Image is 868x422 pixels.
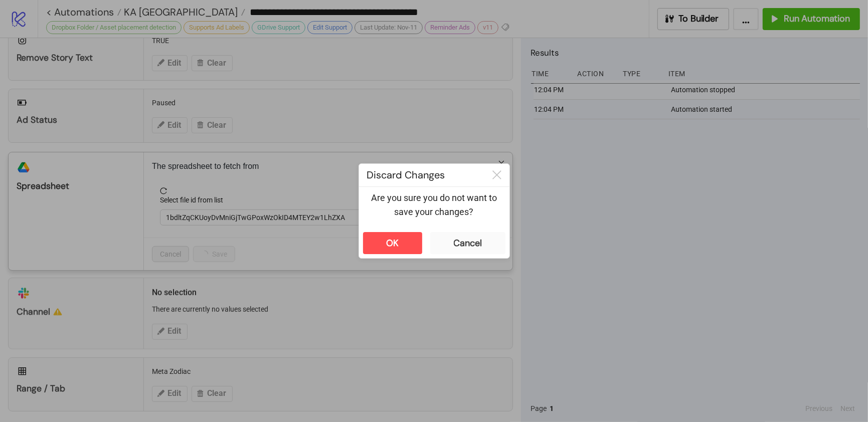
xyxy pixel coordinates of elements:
div: Cancel [454,238,482,249]
button: OK [363,232,422,254]
div: Discard Changes [359,164,484,186]
button: Cancel [430,232,505,254]
div: OK [386,238,399,249]
p: Are you sure you do not want to save your changes? [367,191,501,220]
